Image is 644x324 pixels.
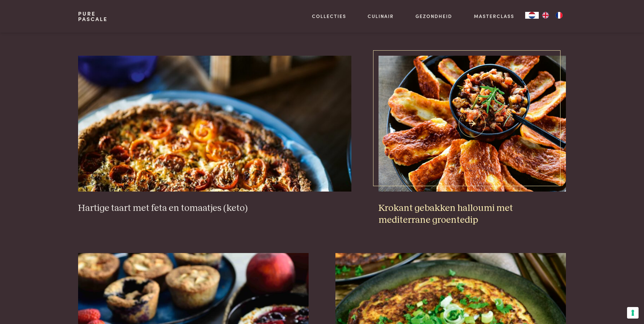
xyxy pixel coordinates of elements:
a: FR [552,12,566,19]
h3: Krokant gebakken halloumi met mediterrane groentedip [379,202,566,226]
a: Krokant gebakken halloumi met mediterrane groentedip Krokant gebakken halloumi met mediterrane gr... [379,56,566,226]
a: Collecties [312,13,346,20]
a: NL [525,12,539,19]
a: PurePascale [78,11,108,22]
a: Gezondheid [416,13,452,20]
img: Hartige taart met feta en tomaatjes (keto) [78,56,351,192]
div: Language [525,12,539,19]
button: Uw voorkeuren voor toestemming voor trackingtechnologieën [627,307,639,319]
a: EN [539,12,552,19]
img: Krokant gebakken halloumi met mediterrane groentedip [379,56,566,192]
aside: Language selected: Nederlands [525,12,566,19]
a: Culinair [368,13,394,20]
a: Masterclass [474,13,514,20]
h3: Hartige taart met feta en tomaatjes (keto) [78,202,351,214]
ul: Language list [539,12,566,19]
a: Hartige taart met feta en tomaatjes (keto) Hartige taart met feta en tomaatjes (keto) [78,56,351,214]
